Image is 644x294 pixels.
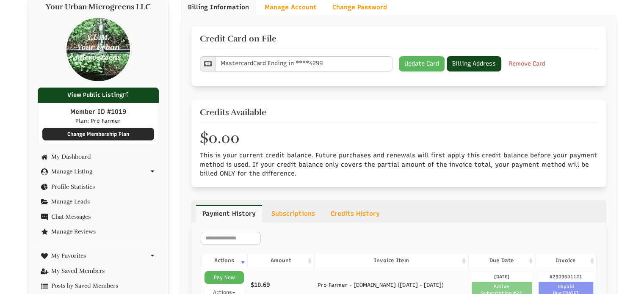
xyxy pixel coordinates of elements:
h3: Credit Card on File [200,34,598,44]
span: Plan: Pro Farmer [75,118,121,124]
div: This is your current credit balance. Future purchases and renewals will first apply this credit b... [193,151,604,178]
h4: Your Urban Microgreens LLC [38,3,159,11]
a: Manage Reviews [38,228,159,235]
a: Profile Statistics [38,184,159,190]
a: Posts by Saved Members [38,283,159,289]
h1: $0.00 [200,130,598,147]
a: Credits History [324,205,387,223]
a: My Saved Members [38,268,159,274]
span: [DATE] [472,272,532,282]
a: View Public Listing [38,88,159,103]
th: Invoice Item: activate to sort column ascending [314,253,468,268]
a: Payment History [196,205,263,223]
a: My Favorites [38,253,159,259]
a: Update Card [399,56,445,71]
span: Mastercard 4299 [215,56,392,71]
button: Billing Address [447,56,501,71]
th: Due Date: activate to sort column ascending [468,253,535,268]
h3: Credits Available [200,108,598,117]
span: $10.69 [251,281,270,289]
a: Pay Now [205,271,244,284]
a: Change Membership Plan [42,128,155,140]
a: Subscriptions [265,205,322,223]
a: My Dashboard [38,154,159,160]
span: Member ID #1019 [70,108,126,115]
span: #2909601121 [539,272,593,282]
th: Amount: activate to sort column ascending [247,253,314,268]
a: Manage Listing [38,168,159,175]
a: Manage Leads [38,198,159,205]
img: pimage 1019 232 photo [64,16,132,83]
a: Chat Messages [38,214,159,220]
a: Remove Card [503,56,551,71]
th: Actions: activate to sort column ascending [201,253,247,268]
th: Invoice: activate to sort column ascending [535,253,597,268]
